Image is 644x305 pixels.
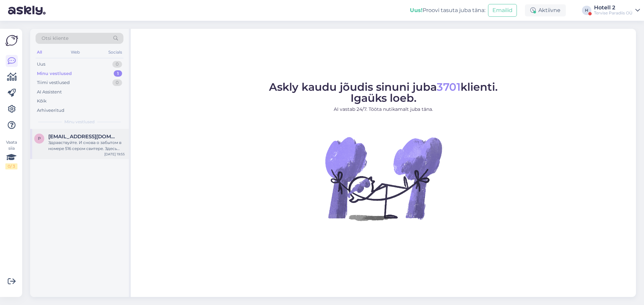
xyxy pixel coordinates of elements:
[582,6,591,15] div: H
[37,98,47,104] div: Kõik
[437,80,461,93] span: 3701
[69,48,81,57] div: Web
[5,34,18,47] img: Askly Logo
[37,79,70,86] div: Tiimi vestlused
[36,48,43,57] div: All
[525,4,566,16] div: Aktiivne
[37,61,45,68] div: Uus
[5,163,17,169] div: 0 / 3
[114,70,122,77] div: 1
[38,136,41,141] span: p
[594,5,633,10] div: Hotell 2
[269,80,498,104] span: Askly kaudu jõudis sinuni juba klienti. Igaüks loeb.
[107,48,123,57] div: Socials
[410,7,423,13] b: Uus!
[37,70,72,77] div: Minu vestlused
[64,119,95,125] span: Minu vestlused
[104,152,125,157] div: [DATE] 19:55
[410,6,485,14] div: Proovi tasuta juba täna:
[37,89,62,95] div: AI Assistent
[594,10,633,16] div: Tervise Paradiis OÜ
[42,35,68,42] span: Otsi kliente
[594,5,640,16] a: Hotell 2Tervise Paradiis OÜ
[5,139,17,169] div: Vaata siia
[323,118,444,239] img: No Chat active
[112,79,122,86] div: 0
[112,61,122,68] div: 0
[48,140,125,152] div: Здравствуйте. И снова о забытом в номере 516 сером свитере. Здесь было сообщено, что его отправят...
[269,106,498,113] p: AI vastab 24/7. Tööta nutikamalt juba täna.
[48,134,118,140] span: plejada@list.ru
[488,4,517,17] button: Emailid
[37,107,64,114] div: Arhiveeritud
